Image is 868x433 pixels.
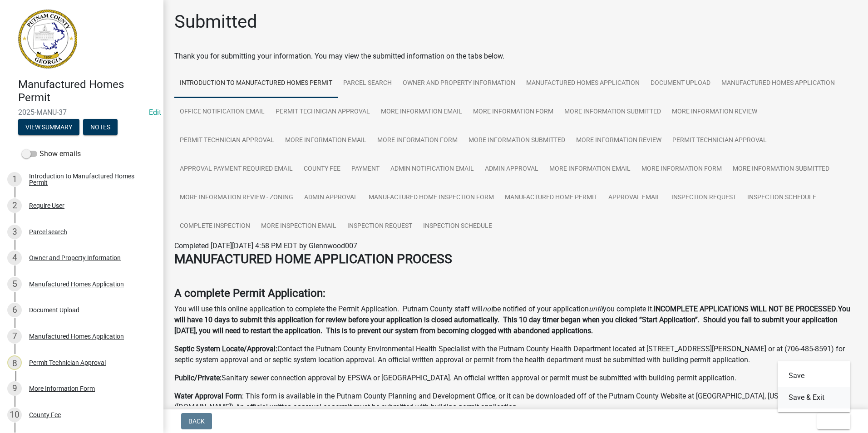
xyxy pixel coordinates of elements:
div: 6 [7,303,22,317]
div: Document Upload [29,307,79,313]
button: Exit [817,413,850,429]
div: 4 [7,251,22,265]
div: 8 [7,355,22,370]
a: Approval Payment Required Email [174,155,298,184]
a: More Information Email [375,98,468,127]
a: More Information Email [280,126,372,155]
a: More Information Review [666,98,763,127]
a: More Information Submitted [559,98,666,127]
a: Document Upload [645,69,716,98]
p: Sanitary sewer connection approval by EPSWA or [GEOGRAPHIC_DATA]. An official written approval or... [174,373,857,384]
strong: You will have 10 days to submit this application for review before your application is closed aut... [174,305,850,335]
div: Parcel search [29,229,67,235]
button: Save [778,365,850,387]
a: Permit Technician Approval [667,126,772,155]
strong: MANUFACTURED HOME APPLICATION PROCESS [174,251,452,266]
div: 10 [7,408,22,422]
a: Permit Technician Approval [270,98,375,127]
div: Manufactured Homes Application [29,281,124,287]
div: Thank you for submitting your information. You may view the submitted information on the tabs below. [174,51,857,62]
div: 5 [7,277,22,291]
button: View Summary [18,119,79,135]
a: Manufactured Homes Application [521,69,645,98]
a: Parcel search [338,69,397,98]
strong: A complete Permit Application: [174,287,325,300]
a: County Fee [298,155,346,184]
div: Permit Technician Approval [29,359,106,366]
h4: Manufactured Homes Permit [18,78,156,104]
a: More Information Form [636,155,727,184]
div: 2 [7,198,22,213]
a: Admin Notification Email [385,155,479,184]
a: Introduction to Manufactured Homes Permit [174,69,338,98]
a: Complete Inspection [174,212,256,241]
span: Completed [DATE][DATE] 4:58 PM EDT by Glennwood007 [174,241,357,250]
p: : This form is available in the Putnam County Planning and Development Office, or it can be downl... [174,391,857,413]
span: 2025-MANU-37 [18,108,145,117]
a: Manufactured Home Inspection Form [363,183,499,212]
button: Back [181,413,212,429]
i: not [483,305,493,313]
span: Exit [824,418,838,425]
a: Inspection Schedule [742,183,822,212]
a: More Information Submitted [727,155,835,184]
a: Manufactured Home Permit [499,183,603,212]
img: Putnam County, Georgia [18,10,77,69]
div: Owner and Property Information [29,255,121,261]
a: More Information Review [571,126,667,155]
a: More Inspection Email [256,212,342,241]
a: More Information Email [544,155,636,184]
span: Back [188,418,205,425]
a: Payment [346,155,385,184]
wm-modal-confirm: Edit Application Number [149,108,161,117]
div: 7 [7,329,22,344]
a: Owner and Property Information [397,69,521,98]
div: County Fee [29,412,61,418]
a: Inspection Schedule [418,212,498,241]
wm-modal-confirm: Notes [83,124,118,131]
div: 1 [7,172,22,187]
a: More Information Review - Zoning [174,183,299,212]
wm-modal-confirm: Summary [18,124,79,131]
button: Save & Exit [778,387,850,408]
a: Inspection Request [666,183,742,212]
a: Office Notification Email [174,98,270,127]
div: 3 [7,225,22,239]
strong: Water Approval [174,392,223,400]
strong: INCOMPLETE APPLICATIONS WILL NOT BE PROCESSED [654,305,836,313]
a: More Information Submitted [463,126,571,155]
p: Contact the Putnam County Environmental Health Specialist with the Putnam County Health Departmen... [174,344,857,365]
a: More Information Form [468,98,559,127]
label: Show emails [22,148,81,159]
a: Manufactured Homes Application [716,69,840,98]
div: More Information Form [29,385,95,392]
a: Permit Technician Approval [174,126,280,155]
h1: Submitted [174,11,257,33]
div: Manufactured Homes Application [29,333,124,340]
strong: Public/Private: [174,374,222,382]
i: until [589,305,603,313]
a: Edit [149,108,161,117]
p: You will use this online application to complete the Permit Application. Putnam County staff will... [174,304,857,336]
a: Admin Approval [479,155,544,184]
a: Admin Approval [299,183,363,212]
div: 9 [7,381,22,396]
strong: Septic System Locate/Approval: [174,344,277,353]
button: Notes [83,119,118,135]
div: Introduction to Manufactured Homes Permit [29,173,149,186]
a: Approval Email [603,183,666,212]
strong: Form [225,392,242,400]
a: More Information Form [372,126,463,155]
a: Inspection Request [342,212,418,241]
div: Exit [778,361,850,412]
div: Require User [29,202,64,209]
